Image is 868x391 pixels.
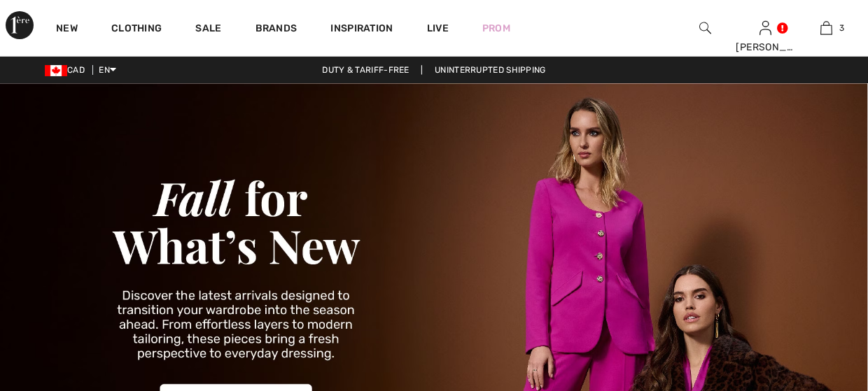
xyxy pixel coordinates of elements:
[45,65,90,75] span: CAD
[699,20,711,36] img: search the website
[6,11,34,39] img: 1ère Avenue
[330,22,393,37] span: Inspiration
[45,65,67,76] img: Canadian Dollar
[255,22,297,37] a: Brands
[427,21,449,36] a: Live
[482,21,510,36] a: Prom
[195,22,221,37] a: Sale
[797,20,856,36] a: 3
[111,22,162,37] a: Clothing
[99,65,116,75] span: EN
[759,21,771,34] a: Sign In
[820,20,832,36] img: My Bag
[759,20,771,36] img: My Info
[736,40,795,55] div: [PERSON_NAME]
[56,22,78,37] a: New
[839,22,844,34] span: 3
